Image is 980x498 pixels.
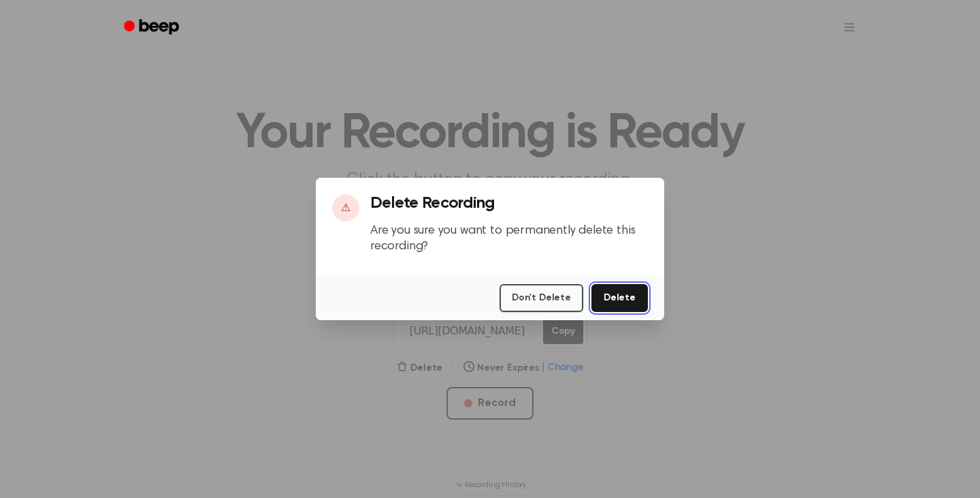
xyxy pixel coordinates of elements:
button: Open menu [833,11,866,44]
button: Don't Delete [500,284,583,312]
div: ⚠ [332,194,359,221]
a: Beep [114,14,191,41]
p: Are you sure you want to permanently delete this recording? [370,223,648,254]
button: Delete [591,284,648,312]
h3: Delete Recording [370,194,648,213]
